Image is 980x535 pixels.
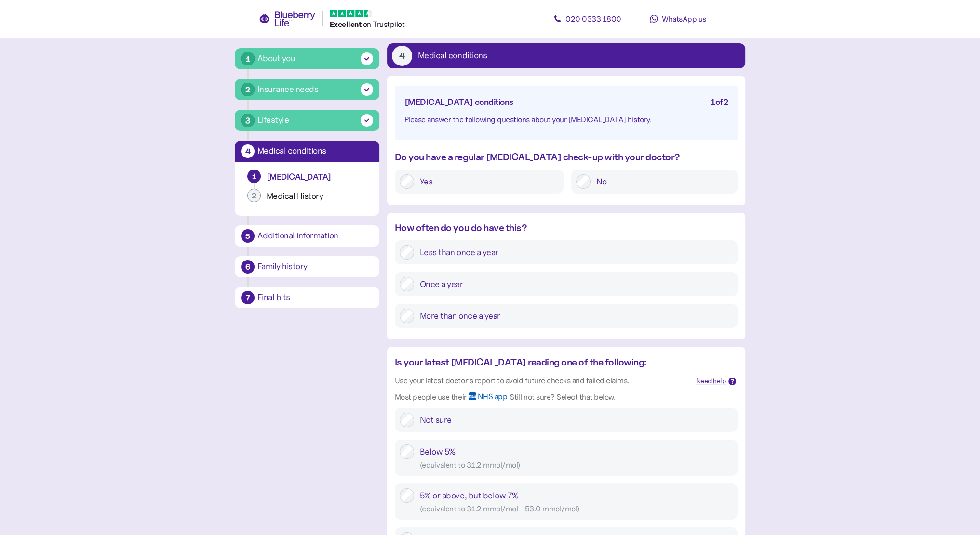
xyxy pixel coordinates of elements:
[395,375,688,387] div: Use your latest doctor’s report to avoid future checks and failed claims.
[510,391,615,403] div: Still not sure? Select that below.
[257,83,319,96] div: Insurance needs
[241,291,255,304] div: 7
[235,256,379,277] button: 6Family history
[257,147,373,156] div: Medical conditions
[696,376,726,387] div: Need help
[241,144,255,158] div: 4
[420,413,733,427] div: Not sure
[247,170,261,183] div: 1
[414,174,559,189] label: Yes
[330,19,363,29] span: Excellent ️
[414,277,733,291] label: Once a year
[420,503,733,515] div: ( equivalent to 31.2 mmol/mol - 53.0 mmol/mol )
[363,19,405,29] span: on Trustpilot
[235,141,379,162] button: 4Medical conditions
[267,191,367,202] div: Medical History
[247,189,261,202] div: 2
[477,392,507,408] span: NHS app
[257,114,289,127] div: Lifestyle
[414,309,733,323] label: More than once a year
[420,444,733,471] div: Below 5%
[711,95,728,109] div: 1 of 2
[235,110,379,131] button: 3Lifestyle
[242,170,372,189] button: 1[MEDICAL_DATA]
[395,150,738,165] div: Do you have a regular [MEDICAL_DATA] check-up with your doctor?
[241,52,255,65] div: 1
[414,245,733,260] label: Less than once a year
[420,459,733,471] div: ( equivalent to 31.2 mmol/mol )
[235,79,379,100] button: 2Insurance needs
[241,260,255,274] div: 6
[242,189,372,208] button: 2Medical History
[235,287,379,308] button: 7Final bits
[387,43,745,68] button: 4Medical conditions
[395,355,688,370] div: Is your latest [MEDICAL_DATA] reading one of the following:
[241,114,255,127] div: 3
[420,488,733,515] div: 5% or above, but below 7%
[241,229,255,243] div: 5
[257,293,373,302] div: Final bits
[257,232,373,240] div: Additional information
[591,174,733,189] label: No
[257,262,373,271] div: Family history
[241,83,255,96] div: 2
[662,14,706,24] span: WhatsApp us
[404,95,514,109] div: [MEDICAL_DATA] conditions
[235,48,379,69] button: 1About you
[395,221,738,235] div: How often do you do have this?
[565,14,621,24] span: 020 0333 1800
[392,46,412,66] div: 4
[235,225,379,247] button: 5Additional information
[257,52,295,65] div: About you
[395,391,467,403] div: Most people use their
[544,9,631,28] a: 020 0333 1800
[418,52,487,60] div: Medical conditions
[267,171,367,183] div: [MEDICAL_DATA]
[635,9,722,28] a: WhatsApp us
[404,114,728,126] div: Please answer the following questions about your [MEDICAL_DATA] history.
